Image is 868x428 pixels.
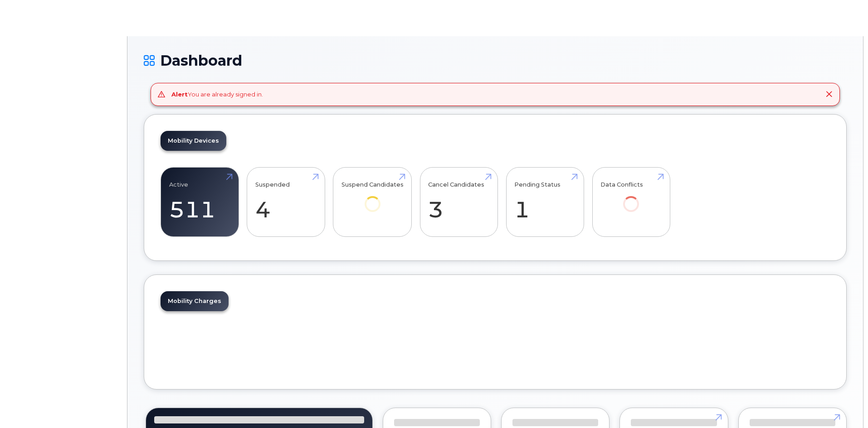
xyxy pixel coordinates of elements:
a: Mobility Charges [161,291,229,311]
a: Cancel Candidates 3 [428,172,489,232]
a: Data Conflicts [600,172,662,224]
a: Mobility Devices [161,131,226,151]
a: Pending Status 1 [514,172,575,232]
div: You are already signed in. [171,90,263,99]
a: Suspended 4 [255,172,317,232]
h1: Dashboard [144,53,847,68]
strong: Alert [171,91,188,98]
a: Suspend Candidates [341,172,404,224]
a: Active 511 [169,172,230,232]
